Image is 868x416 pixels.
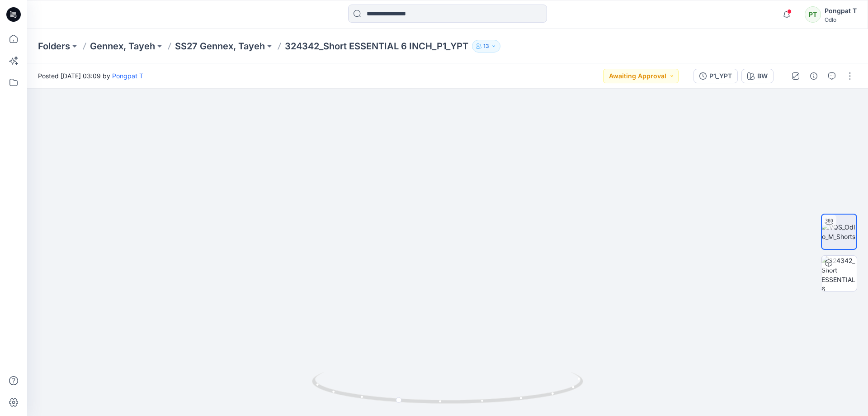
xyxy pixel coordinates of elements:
[822,222,856,241] img: VQS_Odlo_M_Shorts
[483,41,489,51] p: 13
[112,72,143,80] a: Pongpat T
[825,5,857,16] div: Pongpat T
[805,6,821,23] div: PT
[757,71,768,81] div: BW
[825,16,857,23] div: Odlo
[472,40,500,53] button: 13
[807,69,821,83] button: Details
[693,69,738,83] button: P1_YPT
[38,40,70,53] a: Folders
[90,40,155,53] a: Gennex, Tayeh
[709,71,732,81] div: P1_YPT
[821,256,857,291] img: 324342_Short ESSENTIAL 6 INCH_P1_YPT BW
[285,40,468,53] p: 324342_Short ESSENTIAL 6 INCH_P1_YPT
[741,69,774,83] button: BW
[38,71,143,81] span: Posted [DATE] 03:09 by
[175,40,265,53] a: SS27 Gennex, Tayeh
